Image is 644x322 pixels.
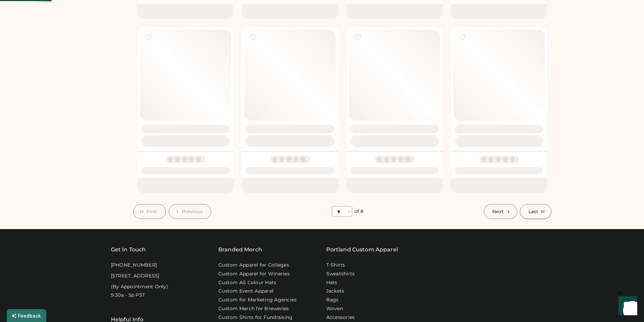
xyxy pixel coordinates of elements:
a: Jackets [326,288,344,295]
div: [PHONE_NUMBER] [111,262,157,269]
div: 9:30a - 5p PST [111,292,145,299]
button: First [133,204,166,219]
a: Sweatshirts [326,271,355,277]
span: Last [528,209,538,214]
div: Branded Merch [218,246,262,254]
iframe: Front Chat [612,292,641,321]
div: of 8 [354,208,363,215]
a: Accessories [326,314,355,321]
a: Bags [326,297,339,303]
div: Get In Touch [111,246,146,254]
a: Custom for Marketing Agencies [218,297,296,303]
button: Last [520,204,551,219]
div: [STREET_ADDRESS] [111,273,160,279]
span: Previous [182,209,203,214]
button: Next [484,204,517,219]
div: (By Appointment Only) [111,283,168,290]
span: First [146,209,158,214]
a: Custom Apparel for Colleges [218,262,289,269]
a: Hats [326,279,337,286]
a: Custom Event Apparel [218,288,273,295]
a: Woven [326,305,343,312]
span: Next [492,209,504,214]
a: T-Shirts [326,262,345,269]
a: Portland Custom Apparel [326,246,398,254]
button: Previous [169,204,212,219]
a: Custom Apparel for Wineries [218,271,290,277]
a: Custom Merch for Breweries [218,305,289,312]
a: Custom Shirts for Fundraising [218,314,292,321]
a: Custom AS Colour Hats [218,279,276,286]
